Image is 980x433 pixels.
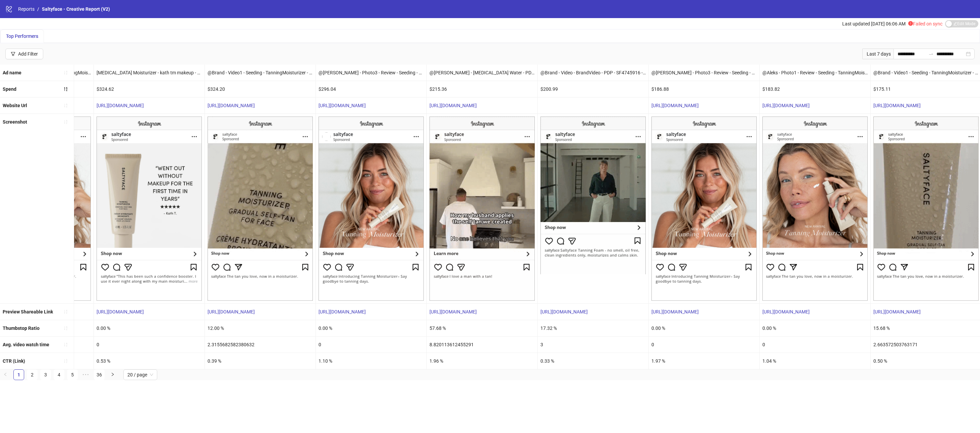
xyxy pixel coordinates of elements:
[111,372,115,376] span: right
[319,117,424,301] img: Screenshot 120226658410280395
[94,81,205,97] div: $324.62
[107,369,118,380] button: right
[3,358,25,364] b: CTR (Link)
[205,337,315,353] div: 2.3155682582380632
[208,117,313,301] img: Screenshot 120226658410250395
[127,370,153,380] span: 20 / page
[316,65,426,81] div: @[PERSON_NAME] - Photo3 - Review - Seeding - TanningMoisturizer - PDP - SF2445757 - [DATE] - Copy
[316,337,426,353] div: 0
[14,370,24,380] a: 1
[427,337,537,353] div: 8.820113612455291
[208,103,255,108] a: [URL][DOMAIN_NAME]
[94,370,104,380] a: 36
[762,309,810,314] a: [URL][DOMAIN_NAME]
[762,117,868,301] img: Screenshot 120226658410300395
[27,370,37,380] a: 2
[3,309,53,314] b: Preview Shareable Link
[760,337,870,353] div: 0
[54,369,64,380] li: 4
[63,103,68,108] span: sort-ascending
[6,33,38,39] span: Top Performers
[97,117,202,301] img: Screenshot 120227465098140395
[94,353,205,369] div: 0.53 %
[649,337,759,353] div: 0
[928,51,934,57] span: swap-right
[3,103,27,108] b: Website Url
[205,81,315,97] div: $324.20
[538,65,648,81] div: @Brand - Video - BrandVideo - PDP - SF4745916 - [DATE]
[651,309,699,314] a: [URL][DOMAIN_NAME]
[842,21,906,26] span: Last updated [DATE] 06:06 AM
[762,103,810,108] a: [URL][DOMAIN_NAME]
[205,353,315,369] div: 0.39 %
[18,51,38,57] div: Add Filter
[3,119,27,125] b: Screenshot
[42,6,110,12] span: Saltyface - Creative Report (V2)
[97,309,144,314] a: [URL][DOMAIN_NAME]
[3,372,7,376] span: left
[540,309,588,314] a: [URL][DOMAIN_NAME]
[429,117,535,301] img: Screenshot 120228026911430395
[80,369,91,380] li: Next 5 Pages
[427,65,537,81] div: @[PERSON_NAME] - [MEDICAL_DATA] Water - PDP - SFContest - [DATE] - Copy 2
[3,342,49,347] b: Avg. video watch time
[63,309,68,314] span: sort-ascending
[67,369,78,380] li: 5
[40,369,51,380] li: 3
[123,369,157,380] div: Page Size
[94,369,105,380] li: 36
[538,337,648,353] div: 3
[316,320,426,336] div: 0.00 %
[94,337,205,353] div: 0
[319,309,366,314] a: [URL][DOMAIN_NAME]
[908,21,913,26] span: exclamation-circle
[760,81,870,97] div: $183.82
[427,320,537,336] div: 57.68 %
[538,353,648,369] div: 0.33 %
[63,342,68,347] span: sort-ascending
[873,309,921,314] a: [URL][DOMAIN_NAME]
[760,320,870,336] div: 0.00 %
[37,5,39,13] li: /
[760,353,870,369] div: 1.04 %
[13,369,24,380] li: 1
[427,81,537,97] div: $215.36
[17,5,36,13] a: Reports
[651,117,757,301] img: Screenshot 120228027916940395
[316,353,426,369] div: 1.10 %
[928,51,934,57] span: to
[316,81,426,97] div: $296.04
[3,70,21,75] b: Ad name
[107,369,118,380] li: Next Page
[649,81,759,97] div: $186.88
[649,65,759,81] div: @[PERSON_NAME] - Photo3 - Review - Seeding - TanningMoisturizer - PDP - SF2445757 - [DATE] - Copy
[63,120,68,124] span: sort-ascending
[3,86,16,92] b: Spend
[97,103,144,108] a: [URL][DOMAIN_NAME]
[208,309,255,314] a: [URL][DOMAIN_NAME]
[538,320,648,336] div: 17.32 %
[429,309,477,314] a: [URL][DOMAIN_NAME]
[319,103,366,108] a: [URL][DOMAIN_NAME]
[908,21,942,26] span: Failed on sync
[94,65,205,81] div: [MEDICAL_DATA] Moisturizer - kath tm makeup - SF4545898
[427,353,537,369] div: 1.96 %
[760,65,870,81] div: @Aleks - Photo1 - Review - Seeding - TanningMoisturizer - PDP - SF2445757 - [DATE] - Copy
[538,81,648,97] div: $200.99
[862,49,893,59] div: Last 7 days
[41,370,51,380] a: 3
[63,326,68,331] span: sort-ascending
[651,103,699,108] a: [URL][DOMAIN_NAME]
[429,103,477,108] a: [URL][DOMAIN_NAME]
[27,369,38,380] li: 2
[649,320,759,336] div: 0.00 %
[3,326,40,331] b: Thumbstop Ratio
[540,117,646,274] img: Screenshot 120228440807970395
[873,103,921,108] a: [URL][DOMAIN_NAME]
[205,65,315,81] div: @Brand - Video1 - Seeding - TanningMoisturizer - PDP - SF2445757 - [DATE] - Copy
[873,117,979,301] img: Screenshot 120225502263920395
[63,70,68,75] span: sort-ascending
[63,359,68,363] span: sort-ascending
[63,87,68,91] span: sort-descending
[54,370,64,380] a: 4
